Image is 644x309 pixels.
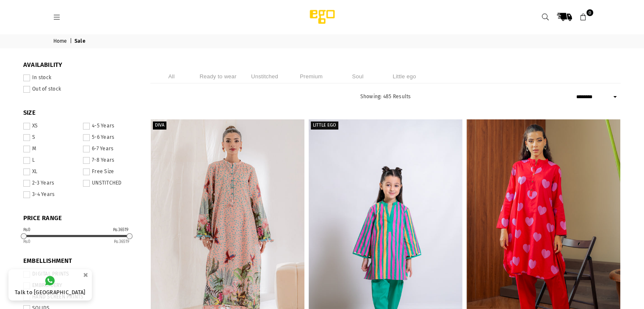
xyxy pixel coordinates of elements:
a: Talk to [GEOGRAPHIC_DATA] [8,269,92,301]
label: M [23,146,78,152]
li: Soul [337,69,379,83]
img: Ego [286,8,358,25]
label: Diva [153,121,166,130]
label: 7-8 Years [83,157,138,164]
label: 2-3 Years [23,180,78,187]
li: All [150,69,193,83]
div: ₨36519 [113,228,128,232]
label: Free Size [83,168,138,175]
a: Menu [50,14,65,20]
span: EMBELLISHMENT [23,257,138,265]
span: 0 [586,9,593,16]
a: Home [53,38,69,45]
li: Ready to wear [197,69,239,83]
a: 0 [576,9,591,25]
label: XL [23,168,78,175]
ins: 36519 [114,239,129,244]
label: L [23,157,78,164]
span: | [70,38,73,45]
li: Unstitched [243,69,286,83]
nav: breadcrumbs [47,34,597,48]
span: Showing: 485 Results [360,94,411,99]
label: In stock [23,74,138,81]
span: Sale [75,38,87,45]
label: Out of stock [23,86,138,93]
span: PRICE RANGE [23,214,138,223]
label: Little EGO [311,121,338,130]
label: S [23,134,78,141]
span: Availability [23,61,138,69]
label: 4-5 Years [83,123,138,130]
label: UNSTITCHED [83,180,138,187]
label: XS [23,123,78,130]
li: Premium [290,69,332,83]
label: 5-6 Years [83,134,138,141]
ins: 0 [23,239,31,244]
li: Little ego [383,69,426,83]
div: ₨0 [23,228,31,232]
button: × [80,268,91,282]
label: 6-7 Years [83,146,138,152]
span: SIZE [23,109,138,117]
label: 3-4 Years [23,191,78,198]
a: Search [538,9,553,25]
